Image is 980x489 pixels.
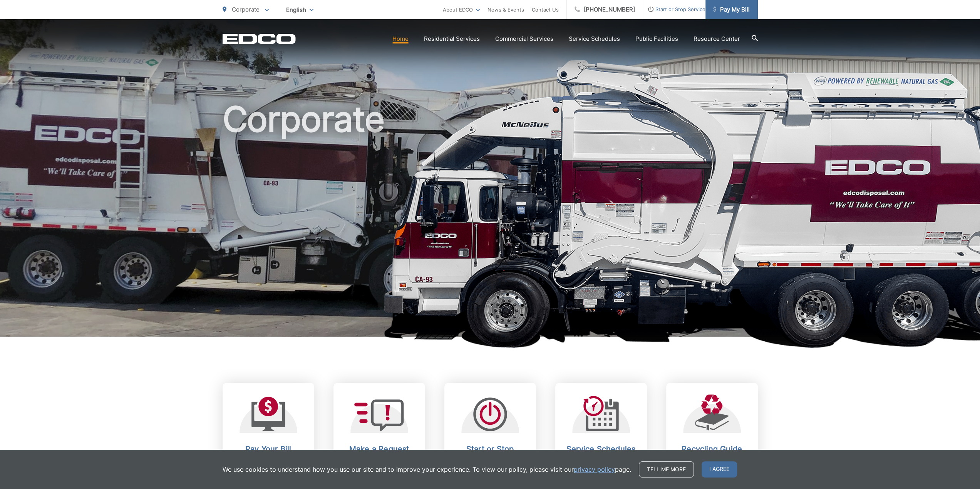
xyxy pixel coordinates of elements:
a: privacy policy [574,465,615,474]
h1: Corporate [223,100,758,344]
h2: Pay Your Bill [230,444,307,454]
a: Home [392,34,409,43]
a: EDCD logo. Return to the homepage. [223,33,296,44]
a: Residential Services [424,34,480,43]
a: News & Events [487,5,524,14]
h2: Start or Stop Service [452,444,528,463]
span: English [280,3,319,17]
p: We use cookies to understand how you use our site and to improve your experience. To view our pol... [223,465,631,474]
a: About EDCO [443,5,480,14]
a: Public Facilities [635,34,678,43]
a: Commercial Services [495,34,553,43]
a: Resource Center [694,34,740,43]
span: I agree [702,461,737,477]
a: Service Schedules [569,34,620,43]
a: Contact Us [532,5,559,14]
a: Tell me more [639,461,694,477]
span: Corporate [232,6,260,13]
h2: Make a Request [341,444,417,454]
h2: Service Schedules [563,444,639,454]
span: Pay My Bill [713,5,750,14]
h2: Recycling Guide [674,444,750,454]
